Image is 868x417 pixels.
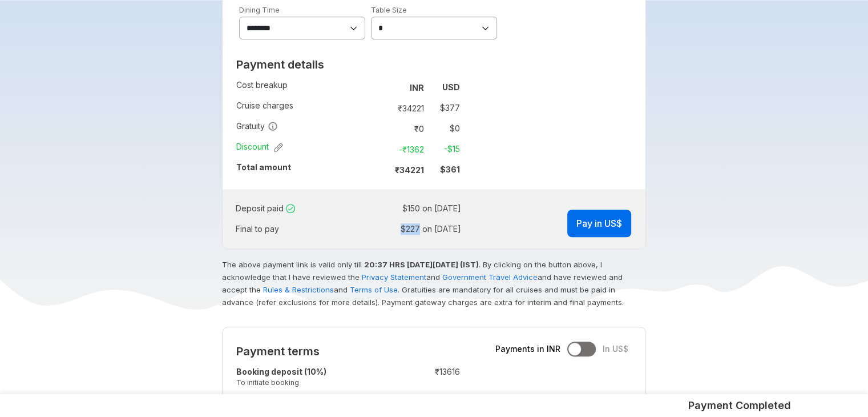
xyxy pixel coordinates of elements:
a: Privacy Statement [362,272,426,282]
td: $ 377 [429,100,460,116]
strong: $ 361 [440,165,460,174]
h2: Payment details [236,58,460,71]
td: : [353,219,357,239]
td: : [376,159,381,180]
td: Cost breakup [236,77,376,98]
span: Payments in INR [495,343,560,355]
small: To initiate booking [236,378,386,387]
span: Gratuity [236,121,278,132]
span: Discount [236,141,283,153]
label: Table Size [371,6,407,14]
a: Rules & Restrictions [263,285,334,294]
label: Dining Time [239,6,280,14]
strong: ₹ 34221 [395,165,424,175]
strong: Booking deposit (10%) [236,367,326,376]
td: $ 150 on [DATE] [357,201,461,216]
td: ₹ 13616 [392,364,460,393]
td: -$ 15 [429,141,460,157]
strong: Total amount [236,162,291,172]
strong: INR [410,83,424,93]
td: ₹ 34221 [381,100,429,116]
span: In US$ [603,343,628,355]
td: Deposit paid [236,198,353,219]
strong: 20:37 HRS [DATE][DATE] (IST) [364,260,479,269]
td: Cruise charges [236,98,376,118]
td: : [386,364,392,393]
h2: Payment terms [236,344,460,358]
td: $ 227 on [DATE] [357,221,461,237]
a: Terms of Use. [350,285,399,294]
td: Final to pay [236,219,353,239]
td: : [376,139,381,159]
td: : [376,98,381,118]
td: -₹ 1362 [381,141,429,157]
td: : [353,198,357,219]
td: : [376,77,381,98]
td: : [376,118,381,139]
a: Government Travel Advice [442,272,538,282]
button: Pay in US$ [567,210,631,237]
p: The above payment link is valid only till . By clicking on the button above, I acknowledge that I... [222,258,643,308]
td: ₹ 0 [381,121,429,137]
strong: USD [442,82,460,92]
td: $ 0 [429,121,460,137]
h5: Payment Completed [688,399,791,412]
